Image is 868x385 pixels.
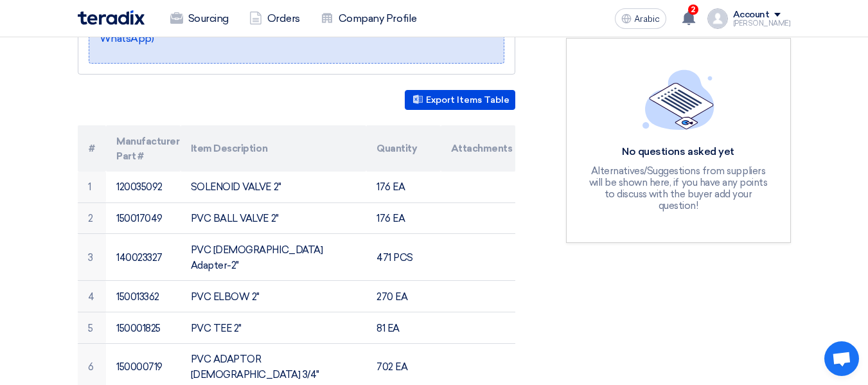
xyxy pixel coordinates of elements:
[116,252,163,264] font: 140023327
[339,12,417,24] font: Company Profile
[88,213,93,224] font: 2
[622,145,734,157] font: No questions asked yet
[615,8,666,29] button: Arabic
[733,9,770,20] font: Account
[116,361,163,373] font: 150000719
[116,135,179,162] font: Manufacturer Part #
[634,13,660,24] font: Arabic
[376,143,417,154] font: Quantity
[824,341,859,376] a: Open chat
[376,291,407,303] font: 270 EA
[116,181,163,193] font: 120035092
[88,181,91,193] font: 1
[191,143,267,154] font: Item Description
[160,4,239,33] a: Sourcing
[191,291,260,303] font: PVC ELBOW 2"
[707,8,728,29] img: profile_test.png
[88,291,94,303] font: 4
[451,143,513,154] font: Attachments
[376,252,413,264] font: 471 PCS
[188,12,229,24] font: Sourcing
[89,143,95,154] font: #
[733,19,791,28] font: [PERSON_NAME]
[376,213,405,224] font: 176 EA
[191,181,281,193] font: SOLENOID VALVE 2"
[116,213,163,224] font: 150017049
[589,165,768,211] font: Alternatives/Suggestions from suppliers will be shown here, if you have any points to discuss wit...
[191,354,319,381] font: PVC ADAPTOR [DEMOGRAPHIC_DATA] 3/4"
[191,244,323,271] font: PVC [DEMOGRAPHIC_DATA] Adapter-2"
[88,322,93,334] font: 5
[376,361,407,373] font: 702 EA
[426,94,509,105] font: Export Items Table
[642,69,714,130] img: empty_state_list.svg
[116,291,159,303] font: 150013362
[191,322,242,334] font: PVC TEE 2"
[191,213,279,224] font: PVC BALL VALVE 2"
[376,322,400,334] font: 81 EA
[239,4,310,33] a: Orders
[88,252,93,264] font: 3
[116,322,161,334] font: 150001825
[88,361,94,373] font: 6
[267,12,300,24] font: Orders
[376,181,405,193] font: 176 EA
[405,90,515,110] button: Export Items Table
[691,5,695,14] font: 2
[78,10,145,25] img: Teradix logo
